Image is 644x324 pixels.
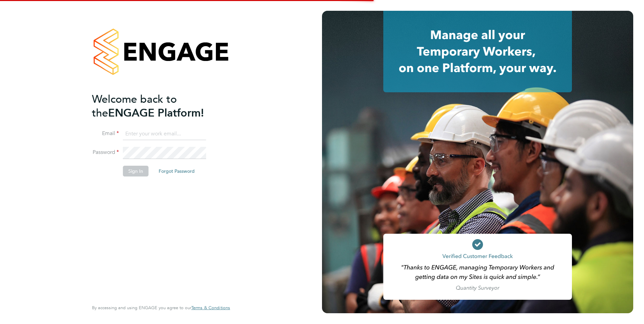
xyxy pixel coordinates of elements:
button: Sign In [123,166,149,176]
span: By accessing and using ENGAGE you agree to our [92,305,230,311]
label: Email [92,130,119,137]
h2: ENGAGE Platform! [92,92,223,120]
input: Enter your work email... [123,128,206,140]
label: Password [92,149,119,156]
a: Terms & Conditions [191,305,230,311]
button: Forgot Password [153,166,200,176]
span: Terms & Conditions [191,305,230,311]
span: Welcome back to the [92,93,177,120]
